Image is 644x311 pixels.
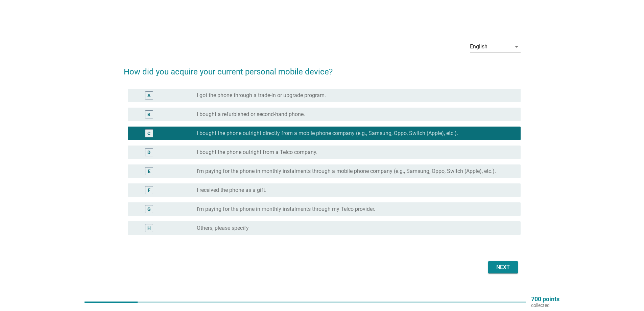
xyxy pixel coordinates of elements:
[197,111,305,118] label: I bought a refurbished or second-hand phone.
[147,205,151,213] div: G
[531,296,559,302] p: 700 points
[531,302,559,308] p: collected
[197,149,317,156] label: I bought the phone outright from a Telco company.
[197,225,249,231] label: Others, please specify
[197,206,375,213] label: I’m paying for the phone in monthly instalments through my Telco provider.
[488,261,518,273] button: Next
[197,92,326,99] label: I got the phone through a trade-in or upgrade program.
[147,92,150,99] div: A
[147,224,151,231] div: H
[147,149,150,156] div: D
[148,186,150,194] div: F
[147,130,150,137] div: C
[148,168,150,175] div: E
[470,44,487,50] div: English
[197,130,458,137] label: I bought the phone outright directly from a mobile phone company (e.g., Samsung, Oppo, Switch (Ap...
[197,168,496,175] label: I’m paying for the phone in monthly instalments through a mobile phone company (e.g., Samsung, Op...
[147,111,150,118] div: B
[197,187,266,194] label: I received the phone as a gift.
[512,43,521,51] i: arrow_drop_down
[124,59,521,78] h2: How did you acquire your current personal mobile device?
[494,263,512,271] div: Next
